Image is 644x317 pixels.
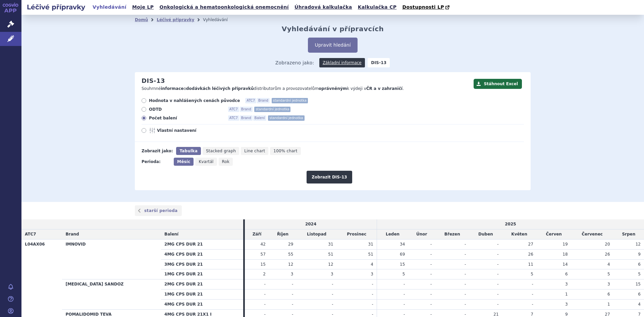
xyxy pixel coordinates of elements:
p: Souhrnné o distributorům a provozovatelům k výdeji v . [142,86,470,92]
span: 5 [531,272,533,276]
span: 9 [638,252,641,257]
span: - [372,312,373,317]
span: 5 [638,272,641,276]
span: 5 [402,272,405,276]
span: - [404,292,405,297]
td: Duben [469,229,502,240]
span: 42 [261,242,266,247]
span: 4 [638,302,641,307]
span: 12 [328,262,333,267]
a: Léčivé přípravky [157,17,194,22]
span: - [465,302,466,307]
span: - [430,302,432,307]
span: 31 [368,242,373,247]
th: 1MG CPS DUR 21 [161,289,243,299]
span: 12 [636,242,641,247]
span: ATC7 [245,98,256,103]
span: - [292,312,293,317]
span: - [430,252,432,257]
span: - [332,312,333,317]
span: 15 [636,282,641,286]
span: 51 [328,252,333,257]
h2: DIS-13 [142,77,165,85]
span: - [497,272,498,276]
span: - [332,302,333,307]
span: - [332,282,333,286]
span: - [497,252,498,257]
span: 1 [565,292,568,297]
span: 7 [531,312,533,317]
a: Domů [135,17,148,22]
td: Září [245,229,269,240]
span: 26 [528,252,533,257]
span: 100% chart [273,149,297,153]
span: Rok [222,159,230,164]
td: Červen [537,229,571,240]
a: Kalkulačka CP [356,3,399,12]
a: Dostupnosti LP [400,3,453,12]
th: 3MG CPS DUR 21 [161,259,243,269]
th: 4MG CPS DUR 21 [161,249,243,259]
span: - [264,312,265,317]
span: - [430,242,432,247]
span: Stacked graph [206,149,236,153]
span: 15 [261,262,266,267]
span: Brand [240,115,253,121]
span: 11 [528,262,533,267]
span: ATC7 [25,232,36,236]
span: - [292,282,293,286]
th: IMNOVID [62,239,161,279]
span: 27 [605,312,610,317]
span: 27 [528,242,533,247]
span: 29 [288,242,293,247]
span: - [372,282,373,286]
span: Line chart [244,149,265,153]
a: Základní informace [319,58,365,67]
span: 26 [605,252,610,257]
span: Balení [253,115,266,121]
span: 6 [607,292,610,297]
span: ATC7 [228,107,239,112]
span: - [264,282,265,286]
th: [MEDICAL_DATA] SANDOZ [62,279,161,309]
span: - [372,302,373,307]
span: - [292,292,293,297]
span: 1 [607,302,610,307]
td: Březen [435,229,469,240]
td: Únor [408,229,435,240]
strong: oprávněným [319,86,347,91]
span: - [497,292,498,297]
span: - [264,292,265,297]
span: standardní jednotka [254,107,290,112]
td: Srpen [613,229,644,240]
span: 20 [605,242,610,247]
span: 5 [607,272,610,276]
span: 3 [331,272,333,276]
span: 6 [638,262,641,267]
div: Perioda: [142,158,170,166]
span: - [264,302,265,307]
span: - [465,272,466,276]
span: - [465,252,466,257]
span: 34 [400,242,405,247]
td: Říjen [269,229,297,240]
span: Kvartál [199,159,213,164]
span: Brand [257,98,270,103]
span: 19 [562,242,568,247]
span: 18 [562,252,568,257]
span: ATC7 [228,115,239,121]
th: 2MG CPS DUR 21 [161,239,243,249]
span: - [465,242,466,247]
a: Úhradová kalkulačka [292,3,354,12]
button: Zobrazit DIS-13 [307,171,352,183]
th: 2MG CPS DUR 21 [161,279,243,289]
a: Vyhledávání [91,3,128,12]
span: - [465,292,466,297]
td: Květen [502,229,537,240]
span: Balení [164,232,178,236]
span: 4 [371,262,373,267]
span: - [497,302,498,307]
span: - [497,242,498,247]
span: - [430,312,432,317]
span: - [532,282,533,286]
